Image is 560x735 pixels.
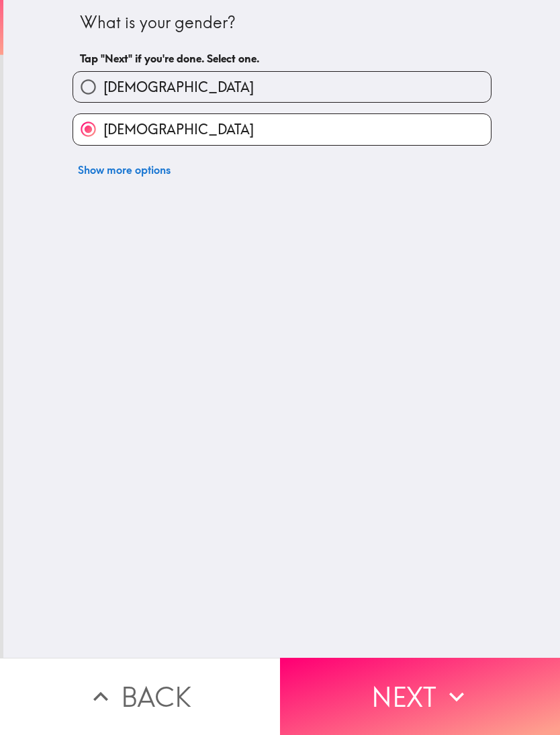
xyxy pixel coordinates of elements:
h6: Tap "Next" if you're done. Select one. [80,51,484,66]
button: [DEMOGRAPHIC_DATA] [73,72,491,102]
span: [DEMOGRAPHIC_DATA] [103,78,254,97]
button: Next [280,658,560,735]
button: Show more options [73,156,176,183]
button: [DEMOGRAPHIC_DATA] [73,114,491,144]
span: [DEMOGRAPHIC_DATA] [103,120,254,139]
div: What is your gender? [80,11,484,34]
